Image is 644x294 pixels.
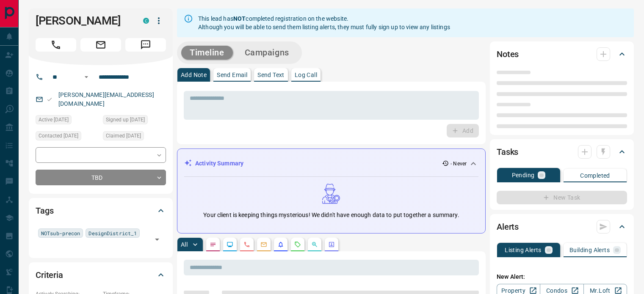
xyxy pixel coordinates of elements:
div: Notes [497,44,627,64]
button: Timeline [181,46,233,60]
p: Pending [512,172,535,178]
strong: NOT [233,15,246,22]
svg: Lead Browsing Activity [227,241,233,248]
h2: Alerts [497,220,519,234]
div: Tags [36,201,166,221]
a: [PERSON_NAME][EMAIL_ADDRESS][DOMAIN_NAME] [58,91,154,107]
p: Add Note [181,72,207,78]
p: Your client is keeping things mysterious! We didn't have enough data to put together a summary. [203,211,459,220]
p: Building Alerts [569,247,610,253]
p: Activity Summary [195,159,243,168]
p: Send Text [257,72,285,78]
div: TBD [36,170,166,185]
div: Alerts [497,217,627,237]
span: Email [80,38,121,52]
span: NOTsub-precon [41,229,80,237]
div: Sun Apr 10 2022 [36,115,99,127]
h2: Criteria [36,268,63,282]
h2: Tags [36,204,53,217]
span: Contacted [DATE] [39,132,78,140]
div: Sun Apr 10 2022 [36,131,99,143]
span: Call [36,38,76,52]
span: Message [125,38,166,52]
div: Sun Apr 10 2022 [103,131,166,143]
svg: Calls [243,241,250,248]
button: Open [81,72,91,82]
span: Active [DATE] [39,115,69,124]
svg: Agent Actions [328,241,335,248]
h2: Notes [497,47,519,61]
p: Completed [580,173,610,179]
p: All [181,242,188,247]
span: Signed up [DATE] [106,115,145,124]
div: This lead has completed registration on the website. Although you will be able to send them listi... [198,11,450,35]
span: DesignDistrict_1 [88,229,137,237]
p: New Alert: [497,272,627,281]
div: Activity Summary- Never [184,156,478,171]
h1: [PERSON_NAME] [36,14,130,27]
button: Open [151,234,163,245]
div: condos.ca [143,18,149,24]
p: Listing Alerts [505,247,542,253]
div: Criteria [36,265,166,285]
h2: Tasks [497,145,518,159]
svg: Listing Alerts [277,241,284,248]
svg: Notes [210,241,216,248]
div: Tasks [497,142,627,162]
svg: Emails [260,241,267,248]
svg: Requests [294,241,301,248]
svg: Opportunities [311,241,318,248]
p: Send Email [217,72,247,78]
p: Log Call [295,72,317,78]
span: Claimed [DATE] [106,132,141,140]
button: Campaigns [236,46,298,60]
p: - Never [451,160,467,168]
div: Sun Apr 10 2022 [103,115,166,127]
svg: Email Valid [47,96,53,102]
